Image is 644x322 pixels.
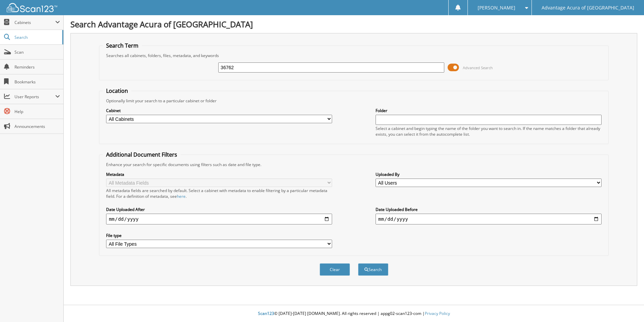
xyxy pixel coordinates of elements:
[610,290,644,322] iframe: Chat Widget
[14,20,55,25] span: Cabinets
[103,162,605,167] div: Enhance your search for specific documents using filters such as date and file type.
[14,64,60,70] span: Reminders
[103,42,142,49] legend: Search Term
[376,108,602,113] label: Folder
[542,6,634,10] span: Advantage Acura of [GEOGRAPHIC_DATA]
[103,53,605,58] div: Searches all cabinets, folders, files, metadata, and keywords
[358,263,388,276] button: Search
[106,233,332,238] label: File type
[106,108,332,113] label: Cabinet
[14,109,60,114] span: Help
[7,3,57,12] img: scan123-logo-white.svg
[376,214,602,224] input: end
[14,79,60,85] span: Bookmarks
[14,49,60,55] span: Scan
[14,94,55,100] span: User Reports
[64,305,644,322] div: © [DATE]-[DATE] [DOMAIN_NAME]. All rights reserved | appg02-scan123-com |
[106,188,332,199] div: All metadata fields are searched by default. Select a cabinet with metadata to enable filtering b...
[258,311,274,316] span: Scan123
[376,126,602,137] div: Select a cabinet and begin typing the name of the folder you want to search in. If the name match...
[376,207,602,212] label: Date Uploaded Before
[103,151,181,158] legend: Additional Document Filters
[103,87,131,95] legend: Location
[106,207,332,212] label: Date Uploaded After
[320,263,350,276] button: Clear
[478,6,515,10] span: [PERSON_NAME]
[177,193,186,199] a: here
[376,171,602,177] label: Uploaded By
[14,124,60,129] span: Announcements
[103,98,605,104] div: Optionally limit your search to a particular cabinet or folder
[106,214,332,224] input: start
[463,65,493,70] span: Advanced Search
[106,171,332,177] label: Metadata
[425,311,450,316] a: Privacy Policy
[14,34,59,40] span: Search
[70,19,637,30] h1: Search Advantage Acura of [GEOGRAPHIC_DATA]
